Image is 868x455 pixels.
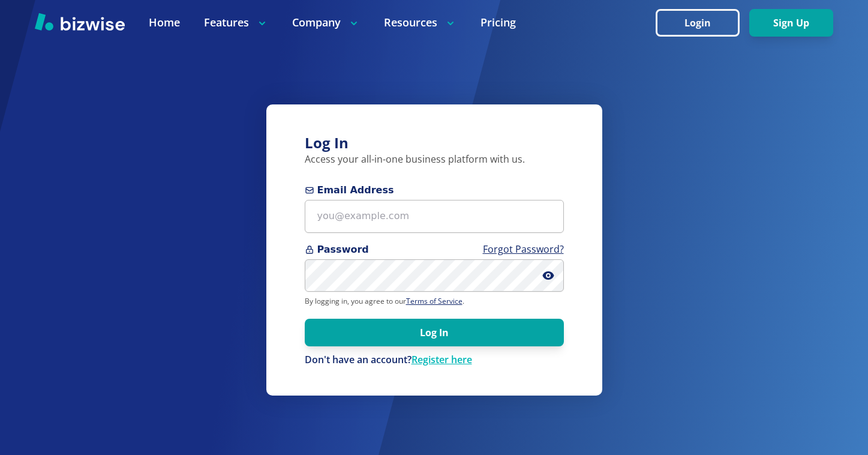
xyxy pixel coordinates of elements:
a: Home [149,15,180,30]
span: Password [305,243,564,257]
a: Register here [412,353,472,366]
h3: Log In [305,133,564,153]
p: Company [292,15,360,30]
p: Don't have an account? [305,354,564,367]
a: Forgot Password? [483,243,564,256]
a: Pricing [480,15,516,30]
a: Sign Up [749,17,833,29]
p: Features [204,15,268,30]
div: Don't have an account?Register here [305,354,564,367]
p: Access your all-in-one business platform with us. [305,153,564,166]
a: Login [656,17,749,29]
img: Bizwise Logo [35,13,125,31]
button: Login [656,9,740,37]
button: Sign Up [749,9,833,37]
input: you@example.com [305,200,564,233]
button: Log In [305,319,564,346]
p: Resources [384,15,456,30]
span: Email Address [305,183,564,197]
p: By logging in, you agree to our . [305,297,564,306]
a: Terms of Service [406,296,462,306]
